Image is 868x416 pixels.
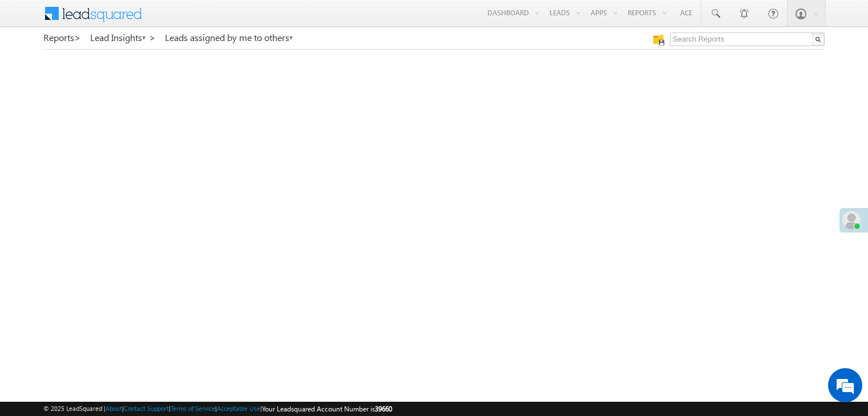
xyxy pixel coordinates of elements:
[653,34,664,46] img: Manage all your saved reports!
[670,32,825,46] input: Search Reports
[375,405,392,413] span: 39660
[43,32,81,43] a: Reports>
[124,405,169,412] a: Contact Support
[171,405,215,412] a: Terms of Service
[217,405,260,412] a: Acceptable Use
[262,405,392,413] span: Your Leadsquared Account Number is
[90,32,156,43] a: Lead Insights >
[43,403,392,414] span: © 2025 LeadSquared | | | | |
[106,405,122,412] a: About
[165,32,294,43] a: Leads assigned by me to others
[74,31,81,44] span: >
[149,31,156,44] span: >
